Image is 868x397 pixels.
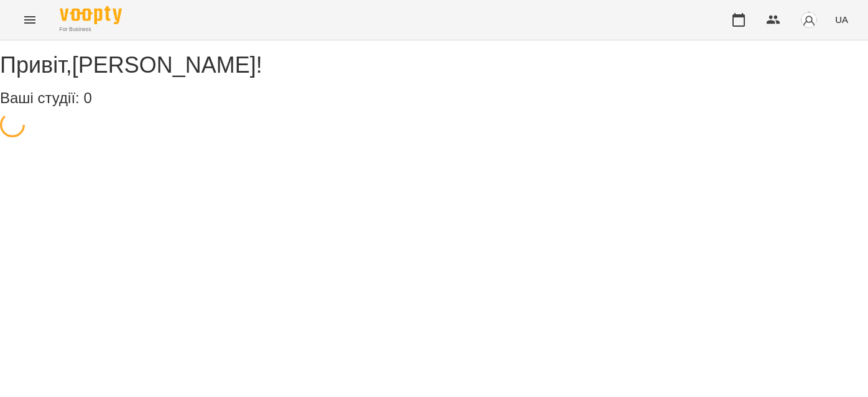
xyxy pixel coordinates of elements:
[15,5,45,35] button: Menu
[83,89,91,106] span: 0
[60,6,122,24] img: Voopty Logo
[60,25,122,34] span: For Business
[800,11,818,29] img: avatar_s.png
[835,13,848,26] span: UA
[830,8,853,31] button: UA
